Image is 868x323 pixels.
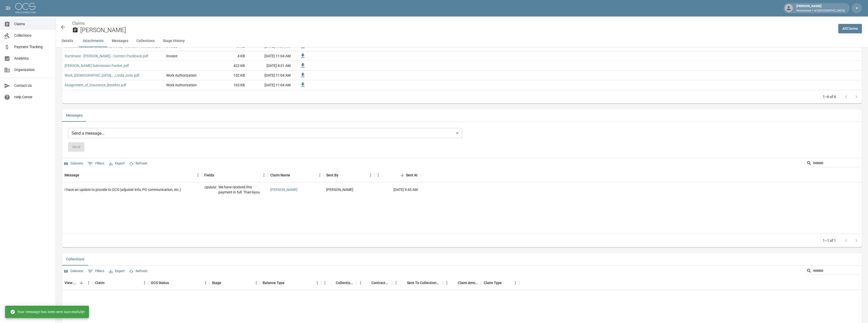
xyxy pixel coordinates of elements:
[63,160,84,167] button: Select columns
[65,53,148,59] a: Xactimate - [PERSON_NAME] - Content Packback.pdf
[326,187,353,192] div: Amanda Murry
[108,35,132,47] button: Messages
[807,159,861,168] div: Search
[62,109,87,122] button: Messages
[151,276,169,290] div: OCS Status
[62,253,862,265] div: related-list tabs
[247,71,293,80] div: [DATE] 11:04 AM
[132,35,159,47] button: Collections
[364,279,371,286] button: Sort
[80,26,834,34] h2: [PERSON_NAME]
[202,279,209,287] button: Menu
[14,56,52,61] span: Analytics
[443,279,451,287] button: Menu
[14,94,52,100] span: Help Center
[313,279,321,287] button: Menu
[221,279,228,286] button: Sort
[108,267,126,275] button: Export
[392,279,400,287] button: Menu
[374,171,382,179] button: Menu
[209,71,247,80] div: 152 KB
[285,279,292,286] button: Sort
[247,80,293,90] div: [DATE] 11:04 AM
[407,276,440,290] div: Sent To Collections Date
[374,168,420,182] div: Sent At
[357,279,364,287] button: Menu
[209,61,247,71] div: 422 KB
[338,172,345,179] button: Sort
[78,279,85,286] button: Sort
[128,160,149,167] button: Refresh
[263,276,285,290] div: Balance Type
[260,171,268,179] button: Menu
[62,276,92,290] div: View Collection
[63,267,84,275] button: Select columns
[65,73,139,78] a: Work_[DEMOGRAPHIC_DATA]_-_Linda_Iorio.pdf
[218,185,265,195] p: We have received this payment in full. Than kyou
[214,172,221,179] button: Sort
[204,185,216,195] p: Update :
[807,267,861,276] div: Search
[65,187,181,192] div: I have an update to provide to OCS (adjuster info, PO communication, etc.)
[247,51,293,61] div: [DATE] 11:04 AM
[204,168,214,182] div: Fields
[79,172,86,179] button: Sort
[399,172,406,179] button: Sort
[367,171,374,179] button: Menu
[3,3,13,13] button: open drawer
[72,20,834,26] nav: breadcrumb
[141,279,148,287] button: Menu
[14,67,52,73] span: Organization
[502,279,509,286] button: Sort
[166,73,197,78] div: Work Authorization
[512,279,519,287] button: Menu
[92,276,148,290] div: Claim
[823,94,836,99] p: 1–6 of 6
[270,187,297,192] a: [PERSON_NAME]
[270,168,290,182] div: Claim Name
[62,109,862,122] div: related-list tabs
[321,279,329,287] button: Menu
[324,168,374,182] div: Sent By
[65,276,78,290] div: View Collection
[56,35,79,47] button: Details
[484,276,502,290] div: Claim Type
[290,172,297,179] button: Sort
[268,168,324,182] div: Claim Name
[329,279,336,286] button: Sort
[56,35,868,47] div: anchor tabs
[108,160,126,167] button: Export
[321,276,357,290] div: Collections Fee
[202,168,268,182] div: Fields
[194,171,202,179] button: Menu
[316,171,324,179] button: Menu
[86,267,106,275] button: Show filters
[14,33,52,38] span: Collections
[451,279,458,286] button: Sort
[374,182,420,197] div: [DATE] 9:45 AM
[166,82,197,88] div: Work Authorization
[823,238,836,243] p: 1–1 of 1
[62,168,202,182] div: Message
[247,61,293,71] div: [DATE] 8:31 AM
[209,80,247,90] div: 163 KB
[252,279,260,287] button: Menu
[443,276,481,290] div: Claim Amount
[481,276,519,290] div: Claim Type
[14,21,52,27] span: Claims
[148,276,209,290] div: OCS Status
[104,279,112,286] button: Sort
[326,168,338,182] div: Sent By
[336,276,354,290] div: Collections Fee
[68,128,462,138] div: Send a message...
[65,82,126,88] a: Assignment_of_Insurance_Benefits.pdf
[10,307,85,316] div: Your message has been sent successfully!
[65,168,79,182] div: Message
[85,279,92,287] button: Menu
[357,276,392,290] div: Contractor Amount
[62,253,88,265] button: Collections
[14,83,52,88] span: Contact Us
[838,24,862,33] a: AllClaims
[72,21,85,26] a: Claims
[209,276,260,290] div: Stage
